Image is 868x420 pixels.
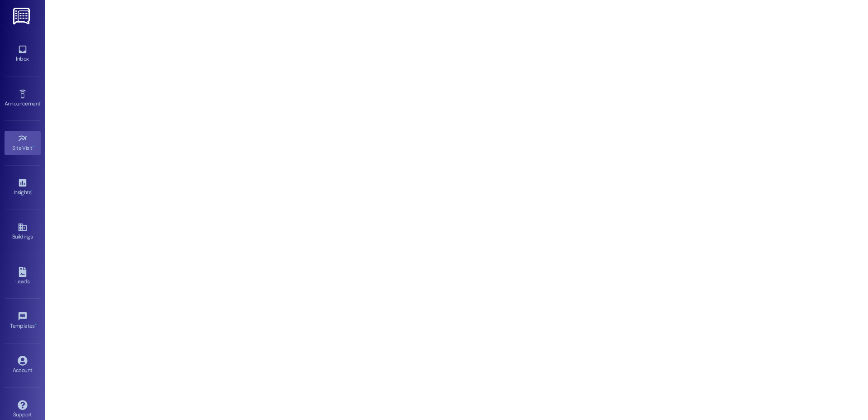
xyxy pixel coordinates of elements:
span: • [33,143,34,150]
span: • [40,99,42,105]
span: • [35,321,36,328]
span: • [31,188,33,194]
img: ResiDesk Logo [13,8,32,24]
a: Inbox [5,42,41,66]
a: Buildings [5,220,41,244]
a: Leads [5,264,41,289]
a: Site Visit • [5,131,41,155]
a: Insights • [5,175,41,200]
a: Account [5,353,41,377]
a: Templates • [5,309,41,333]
